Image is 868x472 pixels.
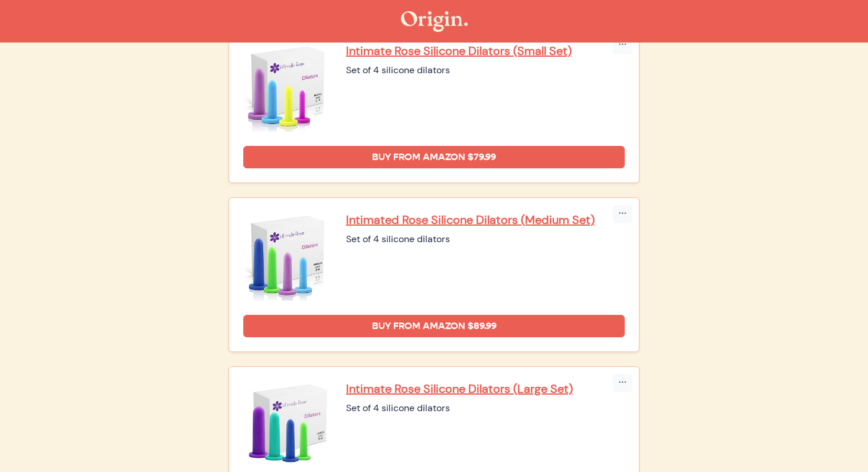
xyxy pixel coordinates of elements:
img: Intimate Rose Silicone Dilators (Large Set) [243,381,332,470]
a: Intimated Rose Silicone Dilators (Medium Set) [346,212,625,227]
a: Buy from Amazon $79.99 [243,146,625,168]
a: Intimate Rose Silicone Dilators (Large Set) [346,381,625,396]
img: Intimated Rose Silicone Dilators (Medium Set) [243,212,332,301]
img: Intimate Rose Silicone Dilators (Small Set) [243,43,332,132]
img: The Origin Shop [401,11,468,32]
div: Set of 4 silicone dilators [346,232,625,246]
div: Set of 4 silicone dilators [346,63,625,77]
div: Set of 4 silicone dilators [346,401,625,415]
a: Buy from Amazon $89.99 [243,315,625,337]
a: Intimate Rose Silicone Dilators (Small Set) [346,43,625,58]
